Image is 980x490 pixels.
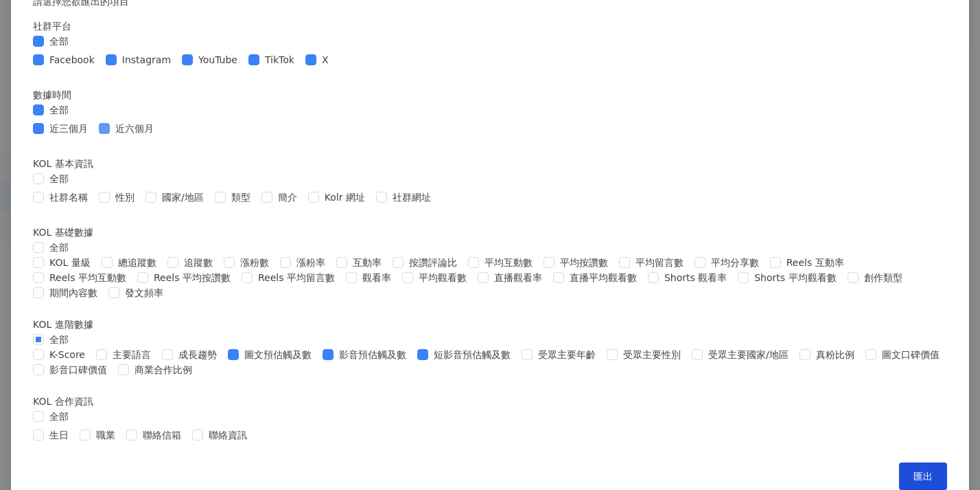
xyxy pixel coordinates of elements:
span: 圖文口碑價值 [876,347,945,362]
span: 全部 [44,171,74,186]
span: 成長趨勢 [173,347,222,362]
span: 創作類型 [859,270,908,285]
span: Reels 互動率 [781,255,850,270]
span: 國家/地區 [156,190,209,205]
span: 平均互動數 [479,255,538,270]
div: KOL 合作資訊 [33,394,947,409]
span: Reels 平均互動數 [44,270,132,285]
span: 社群名稱 [44,190,93,205]
span: 平均分享數 [705,255,765,270]
div: KOL 基礎數據 [33,225,947,240]
span: Kolr 網址 [319,190,371,205]
span: 受眾主要年齡 [533,347,601,362]
span: Reels 平均留言數 [253,270,340,285]
span: 全部 [44,409,74,424]
span: Shorts 平均觀看數 [749,270,841,285]
span: 互動率 [347,255,387,270]
span: 漲粉數 [235,255,275,270]
div: 數據時間 [33,87,947,102]
span: 漲粉率 [291,255,331,270]
span: 真粉比例 [810,347,860,362]
span: YouTube [193,52,243,67]
span: Instagram [117,52,176,67]
div: KOL 基本資訊 [33,156,947,171]
span: 期間內容數 [44,285,103,300]
span: 直播平均觀看數 [564,270,642,285]
span: 商業合作比例 [129,362,198,377]
span: K-Score [44,347,91,362]
span: TikTok [259,52,300,67]
span: 簡介 [272,190,303,205]
span: 近六個月 [110,121,159,136]
span: 追蹤數 [178,255,218,270]
span: 類型 [226,190,256,205]
span: 全部 [44,102,74,118]
span: 性別 [110,190,140,205]
span: 職業 [91,427,121,443]
span: 社群網址 [387,190,436,205]
span: 近三個月 [44,121,93,136]
span: 受眾主要性別 [618,347,686,362]
span: 直播觀看率 [489,270,548,285]
span: 圖文預估觸及數 [239,347,317,362]
div: KOL 進階數據 [33,317,947,332]
span: 按讚評論比 [404,255,463,270]
span: Reels 平均按讚數 [148,270,236,285]
span: 平均按讚數 [555,255,614,270]
span: 影音預估觸及數 [334,347,412,362]
span: 平均觀看數 [413,270,472,285]
span: 平均留言數 [630,255,689,270]
span: 觀看率 [357,270,397,285]
span: 受眾主要國家/地區 [703,347,794,362]
span: Facebook [44,52,100,67]
span: 聯絡信箱 [137,427,187,443]
span: 短影音預估觸及數 [428,347,516,362]
span: 全部 [44,332,74,347]
span: 主要語言 [107,347,156,362]
span: 聯絡資訊 [203,427,253,443]
span: 全部 [44,240,74,255]
span: 全部 [44,34,74,49]
span: 匯出 [913,471,933,482]
span: 生日 [44,427,74,443]
span: Shorts 觀看率 [659,270,732,285]
span: 總追蹤數 [113,255,162,270]
span: X [316,52,334,67]
button: 匯出 [899,463,947,490]
span: 發文頻率 [119,285,169,300]
div: 社群平台 [33,19,947,34]
span: 影音口碑價值 [44,362,113,377]
span: KOL 量級 [44,255,96,270]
